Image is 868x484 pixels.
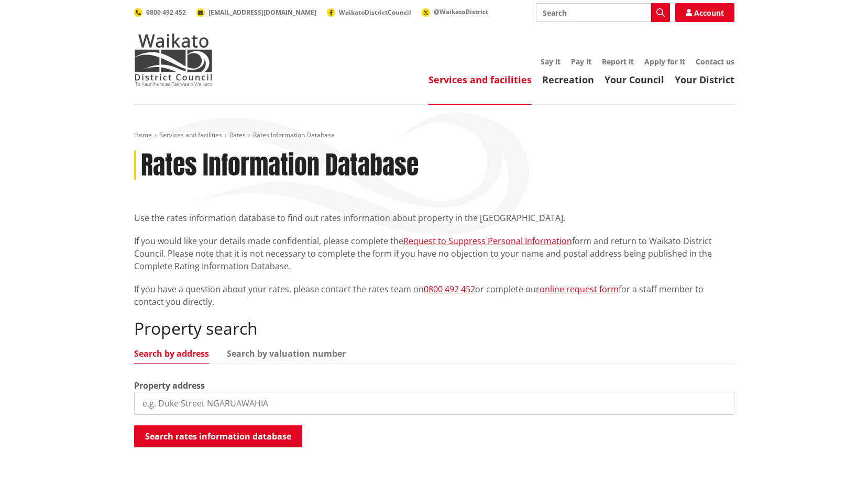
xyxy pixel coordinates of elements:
a: Account [675,3,734,22]
a: Rates [229,130,246,139]
a: Contact us [696,57,734,67]
p: Use the rates information database to find out rates information about property in the [GEOGRAPHI... [134,212,734,224]
h1: Rates Information Database [141,150,419,181]
img: Waikato District Council - Te Kaunihera aa Takiwaa o Waikato [134,34,213,86]
a: WaikatoDistrictCouncil [327,8,411,17]
a: 0800 492 452 [424,283,475,295]
a: Services and facilities [159,130,222,139]
a: Your Council [605,73,664,86]
button: Search rates information database [134,425,302,447]
p: If you would like your details made confidential, please complete the form and return to Waikato ... [134,235,734,272]
span: Rates Information Database [253,130,335,139]
a: Services and facilities [428,73,532,86]
input: Search input [536,3,670,22]
h2: Property search [134,318,734,338]
a: Home [134,130,152,139]
a: Search by valuation number [227,349,346,358]
p: If you have a question about your rates, please contact the rates team on or complete our for a s... [134,283,734,308]
a: Pay it [571,57,591,67]
a: online request form [540,283,619,295]
span: 0800 492 452 [146,8,186,17]
a: 0800 492 452 [134,8,186,17]
span: WaikatoDistrictCouncil [339,8,411,17]
label: Property address [134,379,205,392]
a: Search by address [134,349,209,358]
input: e.g. Duke Street NGARUAWAHIA [134,392,734,415]
a: [EMAIL_ADDRESS][DOMAIN_NAME] [196,8,316,17]
a: Apply for it [644,57,685,67]
a: Your District [675,73,734,86]
nav: breadcrumb [134,131,734,140]
a: Recreation [542,73,594,86]
a: Request to Suppress Personal Information [403,235,572,247]
a: Say it [541,57,561,67]
a: Report it [602,57,634,67]
a: @WaikatoDistrict [422,7,488,16]
span: @WaikatoDistrict [434,7,488,16]
span: [EMAIL_ADDRESS][DOMAIN_NAME] [208,8,316,17]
